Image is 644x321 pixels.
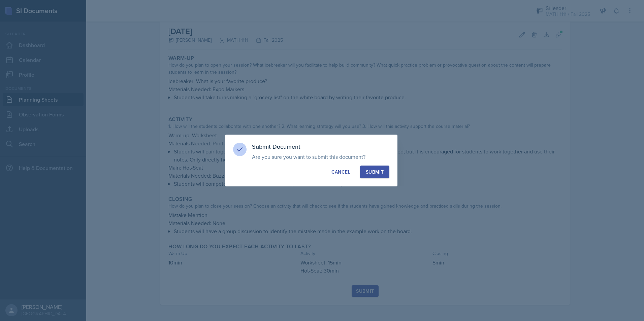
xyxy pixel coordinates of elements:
[252,153,389,160] p: Are you sure you want to submit this document?
[366,169,384,175] div: Submit
[252,143,389,151] h3: Submit Document
[331,169,350,175] div: Cancel
[326,166,356,178] button: Cancel
[360,166,389,178] button: Submit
